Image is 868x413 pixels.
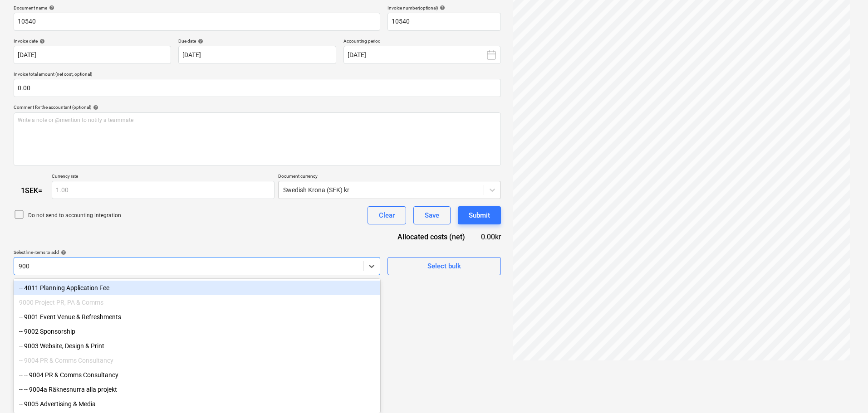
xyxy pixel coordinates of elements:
iframe: Chat Widget [823,369,868,413]
div: 0.00kr [480,232,501,242]
p: Do not send to accounting integration [28,212,121,219]
input: Invoice total amount (net cost, optional) [14,79,501,97]
p: Invoice total amount (net cost, optional) [14,71,501,79]
button: Clear [368,206,406,224]
button: Save [413,206,451,224]
span: help [47,5,54,10]
span: help [59,250,66,255]
p: Accounting period [343,38,501,46]
div: -- 9002 Sponsorship [14,324,380,339]
input: Invoice date not specified [14,46,171,64]
div: Allocated costs (net) [383,232,480,242]
input: Invoice number [387,13,501,31]
div: Document name [14,5,380,11]
div: 9000 Project PR, PA & Comms [14,295,380,310]
div: -- -- 9004a Räknesnurra alla projekt [14,382,380,397]
span: help [196,39,203,44]
button: [DATE] [343,46,501,64]
div: Select bulk [427,260,461,272]
div: Submit [469,209,490,221]
div: Select line-items to add [14,249,380,255]
div: Clear [379,209,395,221]
div: Invoice date [14,38,171,44]
div: Invoice number (optional) [387,5,501,11]
div: -- 9004 PR & Comms Consultancy [14,353,380,368]
button: Select bulk [387,257,501,275]
div: 1 SEK = [14,186,52,195]
div: -- 4011 Planning Application Fee [14,281,380,295]
p: Document currency [278,173,501,181]
div: Comment for the accountant (optional) [14,104,501,110]
div: -- 9003 Website, Design & Print [14,339,380,353]
span: help [38,39,45,44]
input: Document name [14,13,380,31]
div: -- 9005 Advertising & Media [14,397,380,411]
p: Currency rate [52,173,275,181]
input: Due date not specified [178,46,336,64]
div: Save [425,209,439,221]
span: help [438,5,445,10]
div: -- 9001 Event Venue & Refreshments [14,310,380,324]
span: help [91,105,98,110]
div: Due date [178,38,336,44]
button: Submit [458,206,501,224]
div: -- -- 9004 PR & Comms Consultancy [14,368,380,382]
